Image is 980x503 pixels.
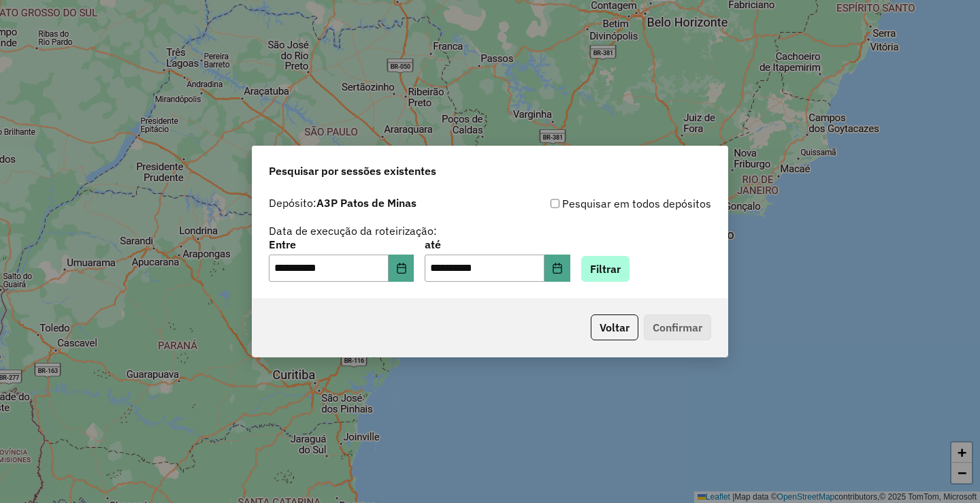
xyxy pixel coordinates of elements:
button: Choose Date [389,255,414,282]
strong: A3P Patos de Minas [316,196,416,210]
button: Filtrar [581,256,630,282]
span: Pesquisar por sessões existentes [269,163,436,179]
label: até [425,236,570,253]
label: Data de execução da roteirização: [269,223,437,239]
div: Pesquisar em todos depósitos [490,195,711,212]
label: Entre [269,236,414,253]
label: Depósito: [269,195,416,211]
button: Choose Date [544,255,570,282]
button: Voltar [591,314,638,340]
